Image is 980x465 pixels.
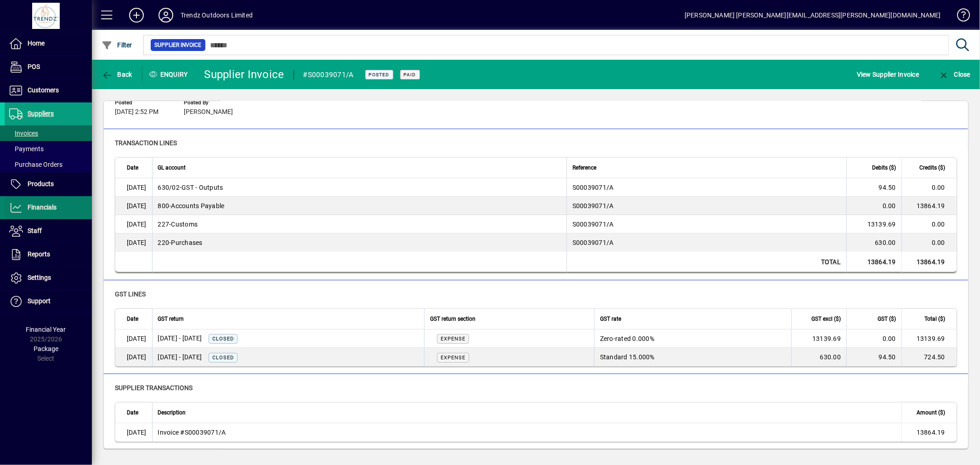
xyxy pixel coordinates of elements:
[28,86,59,94] span: Customers
[127,163,138,173] span: Date
[846,348,901,366] td: 94.50
[115,423,152,442] td: [DATE]
[5,79,92,102] a: Customers
[901,329,957,348] td: 13139.69
[102,71,132,78] span: Back
[846,329,901,348] td: 0.00
[158,408,186,418] span: Description
[28,250,50,258] span: Reports
[846,215,901,233] td: 13139.69
[9,130,38,137] span: Invoices
[152,329,425,348] td: [DATE] - [DATE]
[99,37,135,53] button: Filter
[917,408,945,418] span: Amount ($)
[28,110,54,117] span: Suppliers
[115,215,152,233] td: [DATE]
[158,314,184,324] span: GST return
[154,40,202,50] span: Supplier Invoice
[28,297,51,305] span: Support
[5,56,92,79] a: POS
[28,63,40,70] span: POS
[158,183,223,192] span: GST - Outputs
[158,238,203,247] span: Purchases
[600,314,621,324] span: GST rate
[9,145,44,153] span: Payments
[184,100,239,106] span: Posted by
[924,314,945,324] span: Total ($)
[566,252,846,272] td: Total
[846,178,901,197] td: 94.50
[878,314,896,324] span: GST ($)
[115,100,170,106] span: Posted
[791,348,846,366] td: 630.00
[34,345,58,352] span: Package
[184,108,233,116] span: [PERSON_NAME]
[5,220,92,243] a: Staff
[566,233,846,252] td: S00039071/A
[5,32,92,55] a: Home
[846,252,901,272] td: 13864.19
[404,72,416,78] span: Paid
[158,163,186,173] span: GL account
[855,66,921,83] button: View Supplier Invoice
[901,252,957,272] td: 13864.19
[846,197,901,215] td: 0.00
[151,7,181,23] button: Profile
[303,68,354,82] div: #S00039071/A
[181,8,253,23] div: Trendz Outdoors Limited
[901,215,957,233] td: 0.00
[369,72,390,78] span: Posted
[441,355,465,361] span: EXPENSE
[791,329,846,348] td: 13139.69
[212,355,234,361] span: Closed
[9,161,62,168] span: Purchase Orders
[28,204,57,211] span: Financials
[5,125,92,141] a: Invoices
[5,173,92,196] a: Products
[430,314,476,324] span: GST return section
[811,314,841,324] span: GST excl ($)
[142,67,198,82] div: Enquiry
[901,348,957,366] td: 724.50
[204,67,284,82] div: Supplier Invoice
[572,163,596,173] span: Reference
[26,326,66,333] span: Financial Year
[594,348,791,366] td: Standard 15.000%
[919,163,945,173] span: Credits ($)
[441,336,465,342] span: EXPENSE
[152,348,425,366] td: [DATE] - [DATE]
[872,163,896,173] span: Debits ($)
[28,180,54,187] span: Products
[566,197,846,215] td: S00039071/A
[950,2,969,32] a: Knowledge Base
[127,314,138,324] span: Date
[5,196,92,219] a: Financials
[901,233,957,252] td: 0.00
[115,329,152,348] td: [DATE]
[5,267,92,289] a: Settings
[115,139,177,147] span: Transaction lines
[115,197,152,215] td: [DATE]
[5,290,92,313] a: Support
[115,348,152,366] td: [DATE]
[99,66,135,83] button: Back
[115,108,159,116] span: [DATE] 2:52 PM
[115,233,152,252] td: [DATE]
[901,178,957,197] td: 0.00
[5,157,92,172] a: Purchase Orders
[28,274,51,281] span: Settings
[127,408,138,418] span: Date
[929,66,980,83] app-page-header-button: Close enquiry
[115,290,146,298] span: GST lines
[212,336,234,342] span: Closed
[158,201,225,210] span: Accounts Payable
[92,66,142,83] app-page-header-button: Back
[5,141,92,157] a: Payments
[936,66,973,83] button: Close
[28,227,42,234] span: Staff
[857,67,919,82] span: View Supplier Invoice
[152,423,902,442] td: Invoice #S00039071/A
[115,178,152,197] td: [DATE]
[938,71,970,78] span: Close
[158,220,198,229] span: Customs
